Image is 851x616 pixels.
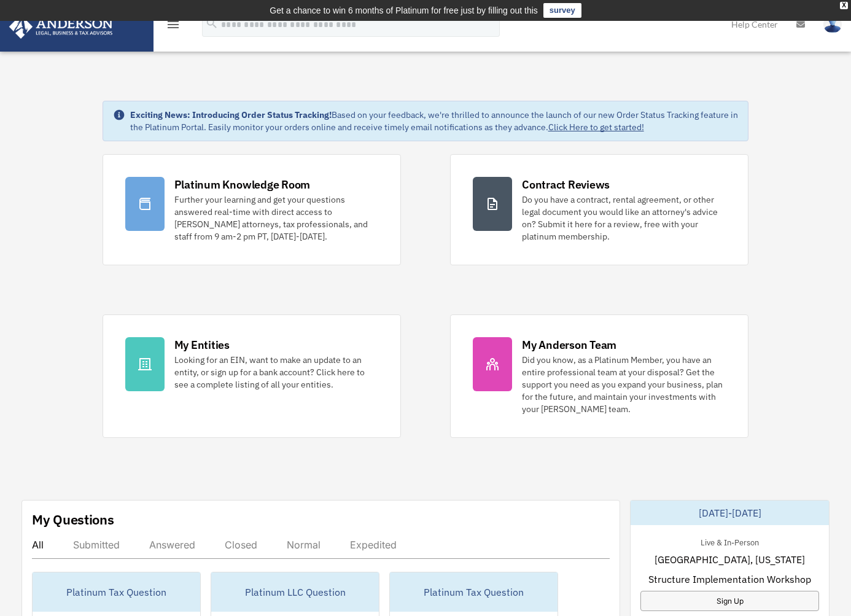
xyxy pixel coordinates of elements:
[450,154,748,265] a: Contract Reviews Do you have a contract, rental agreement, or other legal document you would like...
[823,15,842,33] img: User Pic
[648,572,811,587] span: Structure Implementation Workshop
[450,314,748,438] a: My Anderson Team Did you know, as a Platinum Member, you have an entire professional team at your...
[166,17,181,32] i: menu
[655,552,805,567] span: [GEOGRAPHIC_DATA], [US_STATE]
[548,122,644,133] a: Click Here to get started!
[174,337,230,353] div: My Entities
[174,193,378,243] div: Further your learning and get your questions answered real-time with direct access to [PERSON_NAM...
[149,539,195,551] div: Answered
[270,3,538,18] div: Get a chance to win 6 months of Platinum for free just by filling out this
[32,539,44,551] div: All
[211,572,379,612] div: Platinum LLC Question
[103,154,401,265] a: Platinum Knowledge Room Further your learning and get your questions answered real-time with dire...
[73,539,120,551] div: Submitted
[350,539,397,551] div: Expedited
[225,539,257,551] div: Closed
[691,535,769,548] div: Live & In-Person
[32,510,114,529] div: My Questions
[287,539,321,551] div: Normal
[631,501,829,525] div: [DATE]-[DATE]
[390,572,558,612] div: Platinum Tax Question
[522,177,610,192] div: Contract Reviews
[522,337,616,353] div: My Anderson Team
[174,177,311,192] div: Platinum Knowledge Room
[33,572,200,612] div: Platinum Tax Question
[103,314,401,438] a: My Entities Looking for an EIN, want to make an update to an entity, or sign up for a bank accoun...
[522,193,726,243] div: Do you have a contract, rental agreement, or other legal document you would like an attorney's ad...
[640,591,819,611] a: Sign Up
[174,354,378,391] div: Looking for an EIN, want to make an update to an entity, or sign up for a bank account? Click her...
[205,17,219,30] i: search
[166,21,181,32] a: menu
[522,354,726,415] div: Did you know, as a Platinum Member, you have an entire professional team at your disposal? Get th...
[130,109,332,120] strong: Exciting News: Introducing Order Status Tracking!
[130,109,739,133] div: Based on your feedback, we're thrilled to announce the launch of our new Order Status Tracking fe...
[543,3,581,18] a: survey
[6,15,117,39] img: Anderson Advisors Platinum Portal
[840,2,848,9] div: close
